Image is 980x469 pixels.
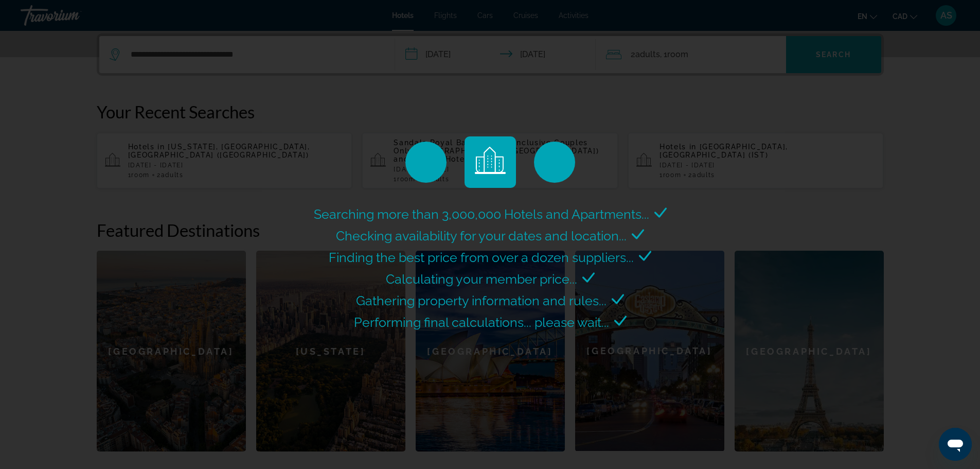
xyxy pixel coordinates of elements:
span: Performing final calculations... please wait... [354,315,609,330]
span: Calculating your member price... [386,271,577,287]
span: Checking availability for your dates and location... [336,228,627,244]
span: Gathering property information and rules... [356,293,607,308]
iframe: Button to launch messaging window [939,428,972,461]
span: Finding the best price from over a dozen suppliers... [329,250,634,265]
span: Searching more than 3,000,000 Hotels and Apartments... [314,206,649,222]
